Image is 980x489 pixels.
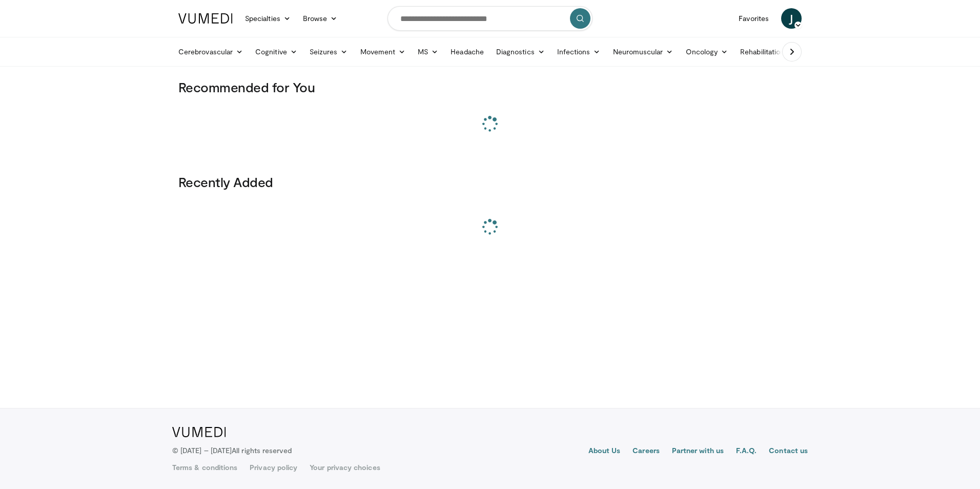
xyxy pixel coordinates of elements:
a: Headache [444,42,490,62]
a: Cognitive [249,42,303,62]
span: All rights reserved [232,446,292,455]
a: Favorites [732,8,775,29]
a: About Us [588,445,621,458]
a: Rehabilitation [734,42,790,62]
a: Seizures [303,42,354,62]
a: J [781,8,802,29]
a: Partner with us [672,445,724,458]
a: Oncology [680,42,734,62]
a: Privacy policy [250,462,297,473]
a: Neuromuscular [607,42,680,62]
img: VuMedi Logo [172,427,226,437]
a: Your privacy choices [310,462,380,473]
p: © [DATE] – [DATE] [172,445,292,456]
a: Specialties [239,8,297,29]
a: MS [412,42,444,62]
a: Diagnostics [490,42,551,62]
img: VuMedi Logo [178,13,233,24]
a: Infections [551,42,607,62]
a: Careers [632,445,660,458]
h3: Recently Added [178,174,802,190]
a: Cerebrovascular [172,42,249,62]
a: Terms & conditions [172,462,237,473]
a: Browse [297,8,344,29]
a: F.A.Q. [736,445,757,458]
h3: Recommended for You [178,79,802,95]
input: Search topics, interventions [387,6,593,31]
a: Movement [354,42,412,62]
a: Contact us [769,445,808,458]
